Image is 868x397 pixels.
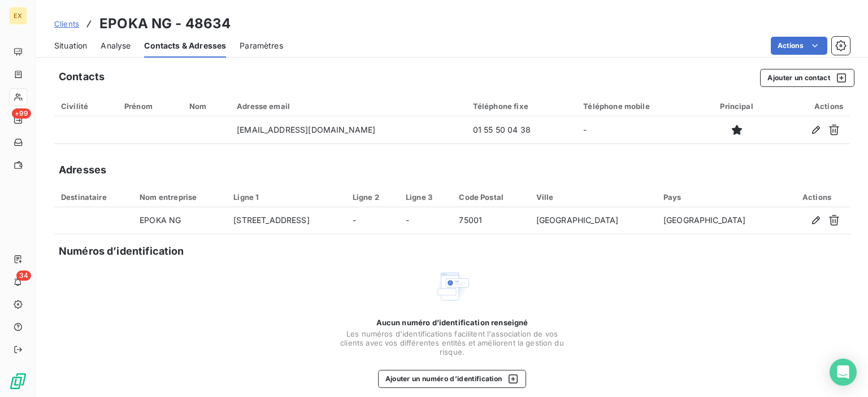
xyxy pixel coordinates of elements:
[140,193,220,202] div: Nom entreprise
[708,102,766,111] div: Principal
[791,193,843,202] div: Actions
[530,207,657,234] td: [GEOGRAPHIC_DATA]
[830,359,857,386] div: Open Intercom Messenger
[59,243,184,259] h5: Numéros d’identification
[378,370,527,388] button: Ajouter un numéro d’identification
[9,7,27,25] div: EX
[54,40,87,51] span: Situation
[124,102,176,111] div: Prénom
[452,207,529,234] td: 75001
[61,102,111,111] div: Civilité
[583,102,693,111] div: Téléphone mobile
[466,116,577,143] td: 01 55 50 04 38
[760,69,854,87] button: Ajouter un contact
[144,40,226,51] span: Contacts & Adresses
[771,37,827,55] button: Actions
[399,207,452,234] td: -
[12,108,31,119] span: +99
[657,207,784,234] td: [GEOGRAPHIC_DATA]
[61,193,126,202] div: Destinataire
[346,207,399,234] td: -
[576,116,700,143] td: -
[9,372,27,390] img: Logo LeanPay
[353,193,392,202] div: Ligne 2
[237,102,459,111] div: Adresse email
[779,102,843,111] div: Actions
[101,40,131,51] span: Analyse
[434,268,470,304] img: Empty state
[406,193,445,202] div: Ligne 3
[240,40,283,51] span: Paramètres
[459,193,522,202] div: Code Postal
[133,207,227,234] td: EPOKA NG
[227,207,345,234] td: [STREET_ADDRESS]
[339,329,565,356] span: Les numéros d'identifications facilitent l'association de vos clients avec vos différentes entité...
[59,69,105,85] h5: Contacts
[663,193,777,202] div: Pays
[536,193,650,202] div: Ville
[54,19,79,28] span: Clients
[376,318,528,327] span: Aucun numéro d’identification renseigné
[99,14,231,34] h3: EPOKA NG - 48634
[233,193,338,202] div: Ligne 1
[473,102,570,111] div: Téléphone fixe
[230,116,466,143] td: [EMAIL_ADDRESS][DOMAIN_NAME]
[189,102,223,111] div: Nom
[16,271,31,281] span: 34
[59,162,106,178] h5: Adresses
[54,18,79,29] a: Clients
